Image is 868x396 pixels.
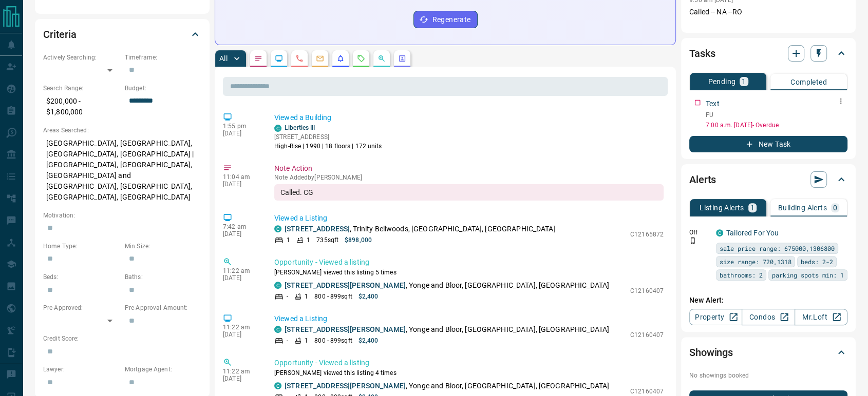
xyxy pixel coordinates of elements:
p: 1 [287,235,290,245]
div: condos.ca [274,225,281,232]
p: [DATE] [223,375,259,382]
p: [PERSON_NAME] viewed this listing 4 times [274,368,664,378]
p: 1 [750,204,754,211]
p: Beds: [43,272,120,282]
a: [STREET_ADDRESS] [285,225,350,233]
p: Pre-Approved: [43,303,120,312]
a: Liberties III [285,124,315,131]
p: Viewed a Building [274,112,664,123]
svg: Agent Actions [398,54,406,63]
a: [STREET_ADDRESS][PERSON_NAME] [285,281,406,289]
p: 2:20 pm [DATE] [689,26,733,33]
svg: Push Notification Only [689,237,696,244]
span: size range: 720,1318 [720,256,791,267]
p: Text [706,98,720,109]
svg: Requests [357,54,365,63]
p: [STREET_ADDRESS] [274,132,382,142]
p: Completed [790,78,827,86]
p: [DATE] [223,230,259,237]
p: 1:55 pm [223,123,259,130]
p: $2,400 [358,336,379,345]
button: New Task [689,136,847,152]
p: , Yonge and Bloor, [GEOGRAPHIC_DATA], [GEOGRAPHIC_DATA] [285,381,609,391]
svg: Notes [254,54,262,63]
span: beds: 2-2 [801,256,833,267]
p: C12160407 [630,286,664,295]
p: 0 [833,204,837,211]
a: [STREET_ADDRESS][PERSON_NAME] [285,382,406,390]
p: $898,000 [345,235,372,245]
p: Lawyer: [43,365,120,374]
p: 11:22 am [223,324,259,331]
p: [PERSON_NAME] viewed this listing 5 times [274,268,664,277]
p: C12160407 [630,387,664,396]
p: Listing Alerts [700,204,744,211]
p: Opportunity - Viewed a listing [274,358,664,368]
p: C12160407 [630,330,664,340]
svg: Calls [295,54,304,63]
p: Home Type: [43,242,120,251]
p: Search Range: [43,84,120,93]
div: Criteria [43,22,201,47]
a: Condos [742,309,795,325]
p: Budget: [125,84,201,93]
p: Pending [708,78,735,85]
button: Regenerate [413,11,478,28]
p: 800 - 899 sqft [314,292,352,301]
p: Note Added by [PERSON_NAME] [274,174,664,181]
svg: Opportunities [378,54,386,63]
p: 11:22 am [223,368,259,375]
span: sale price range: 675000,1306800 [720,243,835,253]
h2: Alerts [689,171,716,188]
div: condos.ca [274,125,281,132]
p: 11:04 am [223,173,259,181]
div: Alerts [689,167,847,192]
div: Tasks [689,41,847,66]
p: [DATE] [223,181,259,188]
p: Areas Searched: [43,126,201,135]
p: [DATE] [223,130,259,137]
p: Timeframe: [125,53,201,62]
p: Actively Searching: [43,53,120,62]
svg: Emails [316,54,324,63]
span: parking spots min: 1 [772,270,844,280]
svg: Listing Alerts [336,54,345,63]
div: condos.ca [716,229,723,236]
div: Called. CG [274,184,664,201]
a: [STREET_ADDRESS][PERSON_NAME] [285,325,406,333]
p: Viewed a Listing [274,313,664,324]
p: C12165872 [630,230,664,239]
p: 7:42 am [223,223,259,230]
a: Property [689,309,742,325]
p: 1 [305,336,308,345]
p: 800 - 899 sqft [314,336,352,345]
p: Baths: [125,272,201,282]
p: No showings booked [689,371,847,380]
p: Viewed a Listing [274,213,664,224]
p: - [287,336,288,345]
div: condos.ca [274,326,281,333]
span: bathrooms: 2 [720,270,763,280]
p: 735 sqft [316,235,338,245]
p: 1 [742,78,746,85]
p: [DATE] [223,331,259,338]
p: 1 [305,292,308,301]
p: 7:00 a.m. [DATE] - Overdue [706,121,847,130]
h2: Tasks [689,45,715,62]
p: $2,400 [358,292,379,301]
svg: Lead Browsing Activity [275,54,283,63]
p: [DATE] [223,274,259,282]
p: , Trinity Bellwoods, [GEOGRAPHIC_DATA], [GEOGRAPHIC_DATA] [285,224,556,234]
div: Showings [689,340,847,365]
a: Mr.Loft [795,309,847,325]
p: 1 [307,235,310,245]
p: Min Size: [125,242,201,251]
p: All [219,55,228,62]
p: Opportunity - Viewed a listing [274,257,664,268]
p: Note Action [274,163,664,174]
p: Building Alerts [778,204,827,211]
h2: Criteria [43,26,77,43]
p: , Yonge and Bloor, [GEOGRAPHIC_DATA], [GEOGRAPHIC_DATA] [285,324,609,335]
p: Pre-Approval Amount: [125,303,201,312]
p: 11:22 am [223,267,259,274]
